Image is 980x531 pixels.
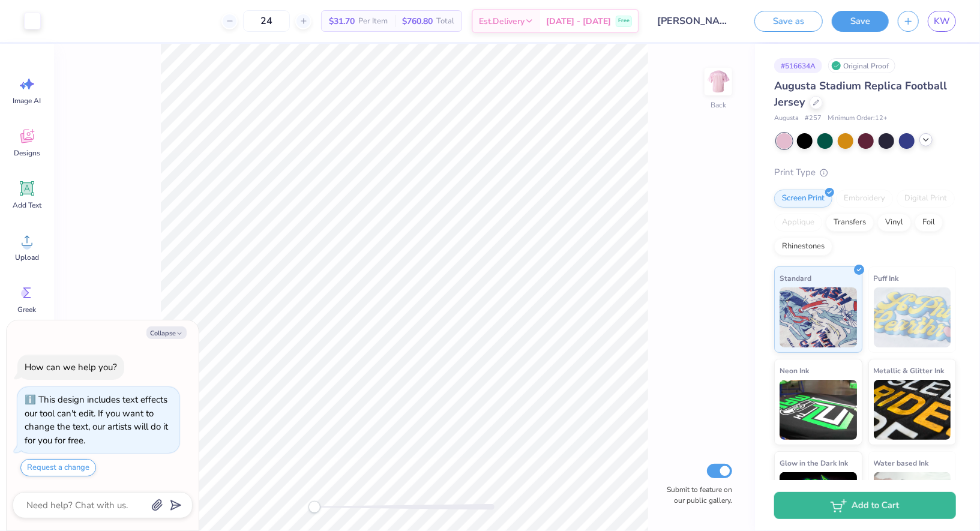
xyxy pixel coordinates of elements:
[874,287,951,347] img: Puff Ink
[754,11,823,32] button: Save as
[774,492,956,519] button: Add to Cart
[546,15,611,28] span: [DATE] - [DATE]
[25,394,168,446] div: This design includes text effects our tool can't edit. If you want to change the text, our artist...
[146,326,187,339] button: Collapse
[828,58,895,73] div: Original Proof
[805,113,822,124] span: # 257
[358,15,388,28] span: Per Item
[836,190,893,208] div: Embroidery
[774,58,822,73] div: # 516634A
[780,457,848,469] span: Glow in the Dark Ink
[13,200,41,210] span: Add Text
[436,15,454,28] span: Total
[774,238,832,256] div: Rhinestones
[774,190,832,208] div: Screen Print
[243,10,290,32] input: – –
[780,380,857,440] img: Neon Ink
[828,113,888,124] span: Minimum Order: 12 +
[660,484,732,506] label: Submit to feature on our public gallery.
[915,214,943,232] div: Foil
[826,214,874,232] div: Transfers
[774,214,822,232] div: Applique
[648,9,736,33] input: Untitled Design
[832,11,889,32] button: Save
[618,17,630,25] span: Free
[774,79,947,109] span: Augusta Stadium Replica Football Jersey
[14,148,40,158] span: Designs
[874,364,945,377] span: Metallic & Glitter Ink
[711,100,726,110] div: Back
[780,272,811,284] span: Standard
[18,305,37,314] span: Greek
[20,459,96,476] button: Request a change
[780,364,809,377] span: Neon Ink
[15,253,39,262] span: Upload
[934,14,950,28] span: KW
[877,214,911,232] div: Vinyl
[706,70,730,94] img: Back
[874,457,929,469] span: Water based Ink
[308,501,320,513] div: Accessibility label
[479,15,525,28] span: Est. Delivery
[874,272,899,284] span: Puff Ink
[329,15,355,28] span: $31.70
[774,113,799,124] span: Augusta
[874,380,951,440] img: Metallic & Glitter Ink
[774,166,956,179] div: Print Type
[25,361,117,373] div: How can we help you?
[928,11,956,32] a: KW
[402,15,433,28] span: $760.80
[13,96,41,106] span: Image AI
[780,287,857,347] img: Standard
[897,190,955,208] div: Digital Print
